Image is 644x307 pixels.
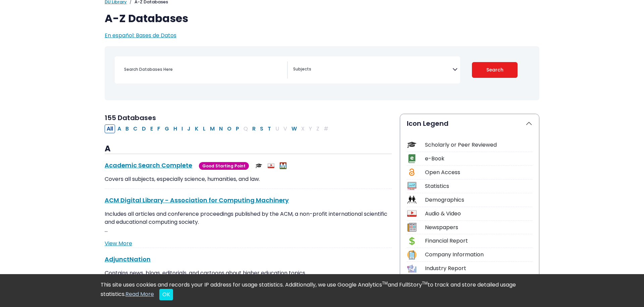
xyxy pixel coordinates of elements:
[201,124,208,133] button: Filter Results L
[179,124,185,133] button: Filter Results I
[105,255,151,263] a: AdjunctNation
[407,182,416,191] img: Icon Statistics
[105,113,156,122] span: 155 Databases
[208,124,217,133] button: Filter Results M
[407,140,416,149] img: Icon Scholarly or Peer Reviewed
[148,124,155,133] button: Filter Results E
[185,124,193,133] button: Filter Results J
[105,46,539,100] nav: Search filters
[382,280,388,286] sup: TM
[425,141,532,149] div: Scholarly or Peer Reviewed
[217,124,225,133] button: Filter Results N
[258,124,265,133] button: Filter Results S
[425,237,532,245] div: Financial Report
[105,269,392,277] p: Contains news, blogs, editorials, and cartoons about higher education topics.
[105,240,132,247] a: View More
[105,175,392,183] p: Covers all subjects, especially science, humanities, and law.
[407,209,416,218] img: Icon Audio & Video
[101,281,543,300] div: This site uses cookies and records your IP address for usage statistics. Additionally, we use Goo...
[408,168,416,177] img: Icon Open Access
[425,210,532,218] div: Audio & Video
[234,124,241,133] button: Filter Results P
[123,124,131,133] button: Filter Results B
[266,124,273,133] button: Filter Results T
[425,155,532,163] div: e-Book
[225,124,233,133] button: Filter Results O
[289,124,299,133] button: Filter Results W
[407,195,416,204] img: Icon Demographics
[105,12,539,25] h1: A-Z Databases
[159,289,173,300] button: Close
[407,250,416,259] img: Icon Company Information
[171,124,179,133] button: Filter Results H
[407,154,416,163] img: Icon e-Book
[407,264,416,273] img: Icon Industry Report
[256,162,262,169] img: Scholarly or Peer Reviewed
[425,168,532,176] div: Open Access
[105,196,289,204] a: ACM Digital Library - Association for Computing Machinery
[120,64,287,74] input: Search database by title or keyword
[250,124,258,133] button: Filter Results R
[293,67,452,72] textarea: Search
[400,114,539,133] button: Icon Legend
[163,124,171,133] button: Filter Results G
[280,162,286,169] img: MeL (Michigan electronic Library)
[472,62,518,78] button: Submit for Search Results
[105,144,392,154] h3: A
[425,182,532,190] div: Statistics
[105,32,176,39] a: En español: Bases de Datos
[115,124,123,133] button: Filter Results A
[105,124,115,133] button: All
[422,280,428,286] sup: TM
[407,237,416,246] img: Icon Financial Report
[155,124,162,133] button: Filter Results F
[268,162,274,169] img: Audio & Video
[105,124,331,132] div: Alpha-list to filter by first letter of database name
[425,223,532,232] div: Newspapers
[125,290,154,298] a: Read More
[407,223,416,232] img: Icon Newspapers
[140,124,148,133] button: Filter Results D
[105,210,392,234] p: Includes all articles and conference proceedings published by the ACM, a non-profit international...
[105,161,192,169] a: Academic Search Complete
[193,124,201,133] button: Filter Results K
[199,162,249,170] span: Good Starting Point
[425,196,532,204] div: Demographics
[425,264,532,272] div: Industry Report
[425,251,532,259] div: Company Information
[131,124,140,133] button: Filter Results C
